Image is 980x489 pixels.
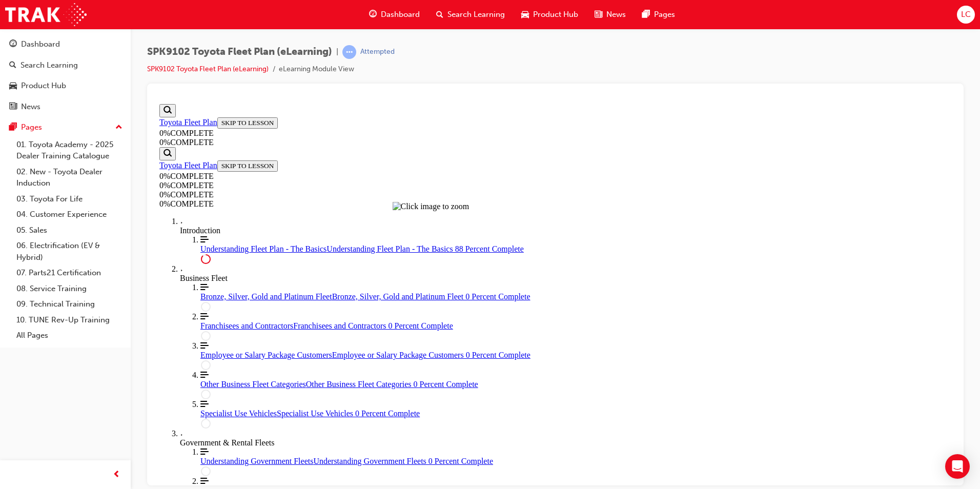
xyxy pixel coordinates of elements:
[5,3,87,26] img: Trak
[147,46,332,58] span: SPK9102 Toyota Fleet Plan (eLearning)
[21,101,40,113] div: News
[513,4,586,25] a: car-iconProduct Hub
[961,9,971,21] span: LC
[945,454,970,479] div: Open Intercom Messenger
[9,123,17,132] span: pages-icon
[9,40,17,49] span: guage-icon
[12,265,127,281] a: 07. Parts21 Certification
[654,9,675,21] span: Pages
[12,296,127,312] a: 09. Technical Training
[9,61,16,70] span: search-icon
[4,33,127,118] button: DashboardSearch LearningProduct HubNews
[361,4,428,25] a: guage-iconDashboard
[642,8,650,21] span: pages-icon
[4,97,127,116] a: News
[4,76,127,95] a: Product Hub
[957,6,975,24] button: LC
[21,80,66,92] div: Product Hub
[12,164,127,191] a: 02. New - Toyota Dealer Induction
[115,121,122,134] span: up-icon
[595,8,602,21] span: news-icon
[9,103,17,112] span: news-icon
[634,4,683,25] a: pages-iconPages
[606,9,626,21] span: News
[369,8,377,21] span: guage-icon
[4,35,127,54] a: Dashboard
[113,468,120,481] span: prev-icon
[428,4,513,25] a: search-iconSearch Learning
[9,81,17,91] span: car-icon
[521,8,529,21] span: car-icon
[381,9,420,21] span: Dashboard
[336,46,338,58] span: |
[21,121,42,133] div: Pages
[360,47,395,57] div: Attempted
[147,65,269,73] a: SPK9102 Toyota Fleet Plan (eLearning)
[12,207,127,222] a: 04. Customer Experience
[342,45,356,59] span: learningRecordVerb_ATTEMPT-icon
[12,312,127,328] a: 10. TUNE Rev-Up Training
[12,328,127,343] a: All Pages
[21,38,60,50] div: Dashboard
[436,8,443,21] span: search-icon
[447,9,505,21] span: Search Learning
[4,118,127,137] button: Pages
[12,238,127,265] a: 06. Electrification (EV & Hybrid)
[12,191,127,207] a: 03. Toyota For Life
[4,56,127,75] a: Search Learning
[12,281,127,297] a: 08. Service Training
[533,9,578,21] span: Product Hub
[12,222,127,238] a: 05. Sales
[586,4,634,25] a: news-iconNews
[279,64,354,75] li: eLearning Module View
[21,59,78,71] div: Search Learning
[12,137,127,164] a: 01. Toyota Academy - 2025 Dealer Training Catalogue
